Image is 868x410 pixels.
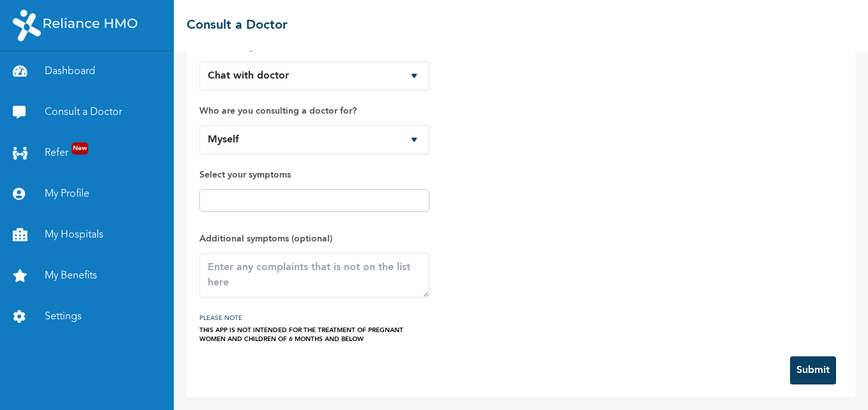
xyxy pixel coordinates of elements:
img: RelianceHMO's Logo [13,10,137,42]
label: Additional symptoms (optional) [199,231,430,247]
div: THIS APP IS NOT INTENDED FOR THE TREATMENT OF PREGNANT WOMEN AND CHILDREN OF 6 MONTHS AND BELOW [199,326,430,344]
label: Select your symptoms [199,167,430,183]
span: New [72,142,88,155]
button: Submit [790,356,836,384]
label: Who are you consulting a doctor for? [199,103,430,119]
h3: PLEASE NOTE [199,310,430,326]
h2: Consult a Doctor [187,16,288,35]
